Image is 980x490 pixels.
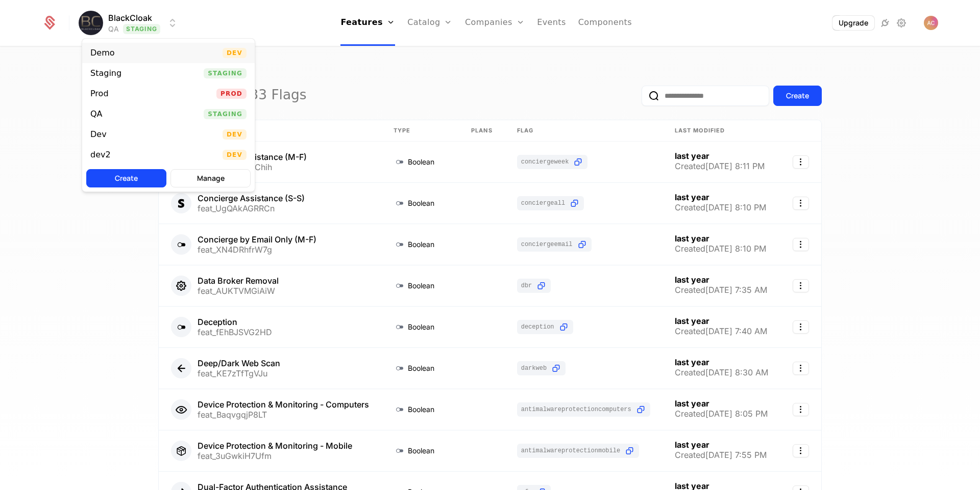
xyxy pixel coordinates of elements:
div: QA [90,110,103,118]
button: Select action [793,238,809,251]
div: Select environment [82,38,255,192]
button: Select action [793,279,809,292]
button: Select action [793,403,809,416]
button: Manage [170,169,251,187]
span: Dev [223,150,247,160]
button: Select action [793,362,809,375]
span: Dev [223,48,247,58]
span: Prod [216,89,247,99]
span: Staging [204,109,247,119]
button: Select action [793,320,809,334]
button: Select action [793,155,809,169]
span: Staging [204,68,247,78]
div: Staging [90,69,121,77]
button: Select action [793,197,809,210]
button: Select action [793,444,809,457]
div: Dev [90,130,107,139]
div: dev2 [90,151,111,159]
div: Prod [90,90,109,98]
span: Dev [223,129,247,140]
button: Create [86,169,166,187]
div: Demo [90,49,115,57]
